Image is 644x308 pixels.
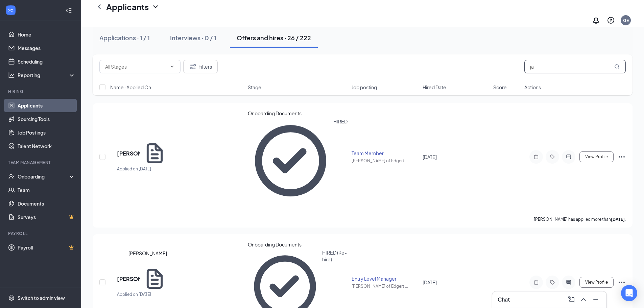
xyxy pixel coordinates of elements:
[592,16,600,24] svg: Notifications
[128,250,167,257] div: [PERSON_NAME]
[105,63,167,70] input: All Stages
[99,33,150,42] div: Applications · 1 / 1
[423,154,437,160] span: [DATE]
[18,139,75,153] a: Talent Network
[532,154,540,160] svg: Note
[18,183,75,197] a: Team
[566,294,577,305] button: ComposeMessage
[183,60,218,73] button: Filter Filters
[532,280,540,285] svg: Note
[585,155,608,159] span: View Profile
[18,28,75,41] a: Home
[117,275,140,283] h5: [PERSON_NAME]
[590,294,601,305] button: Minimize
[8,72,15,78] svg: Analysis
[189,63,197,71] svg: Filter
[18,197,75,210] a: Documents
[248,84,261,91] span: Stage
[567,295,575,304] svg: ComposeMessage
[585,280,608,285] span: View Profile
[106,1,149,13] h1: Applicants
[151,3,160,11] svg: ChevronDown
[618,153,626,161] svg: Ellipses
[579,151,614,162] button: View Profile
[18,173,70,180] div: Onboarding
[18,294,65,301] div: Switch to admin view
[110,84,151,91] span: Name · Applied On
[18,241,75,254] a: PayrollCrown
[548,280,556,285] svg: Tag
[592,295,600,304] svg: Minimize
[8,173,15,180] svg: UserCheck
[498,296,510,303] h3: Chat
[352,275,418,282] div: Entry Level Manager
[534,216,626,222] p: [PERSON_NAME] has applied more than .
[18,126,75,139] a: Job Postings
[117,150,140,157] h5: [PERSON_NAME]
[18,112,75,126] a: Sourcing Tools
[117,166,167,172] div: Applied on [DATE]
[18,41,75,55] a: Messages
[524,60,626,73] input: Search in offers and hires
[143,141,167,165] svg: Document
[352,283,418,289] div: [PERSON_NAME] of Edgert ...
[170,33,216,42] div: Interviews · 0 / 1
[18,55,75,68] a: Scheduling
[8,294,15,301] svg: Settings
[248,110,348,117] div: Onboarding Documents
[248,118,334,204] svg: CheckmarkCircle
[117,291,167,298] div: Applied on [DATE]
[611,217,625,222] b: [DATE]
[578,294,589,305] button: ChevronUp
[352,158,418,164] div: [PERSON_NAME] of Edgert ...
[623,18,629,23] div: GE
[7,7,14,14] svg: WorkstreamLogo
[423,84,446,91] span: Hired Date
[333,118,348,204] div: HIRED
[607,16,615,24] svg: QuestionInfo
[8,89,74,94] div: Hiring
[352,150,418,157] div: Team Member
[579,277,614,288] button: View Profile
[169,64,175,69] svg: ChevronDown
[614,64,620,69] svg: MagnifyingGlass
[579,295,588,304] svg: ChevronUp
[8,231,74,236] div: Payroll
[565,154,573,160] svg: ActiveChat
[65,7,72,14] svg: Collapse
[548,154,556,160] svg: Tag
[493,84,507,91] span: Score
[618,278,626,286] svg: Ellipses
[143,267,167,291] svg: Document
[565,280,573,285] svg: ActiveChat
[18,72,76,78] div: Reporting
[18,210,75,224] a: SurveysCrown
[524,84,541,91] span: Actions
[423,279,437,285] span: [DATE]
[237,33,311,42] div: Offers and hires · 26 / 222
[95,3,103,11] svg: ChevronLeft
[18,99,75,112] a: Applicants
[8,160,74,165] div: Team Management
[248,241,348,248] div: Onboarding Documents
[621,285,637,301] div: Open Intercom Messenger
[352,84,377,91] span: Job posting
